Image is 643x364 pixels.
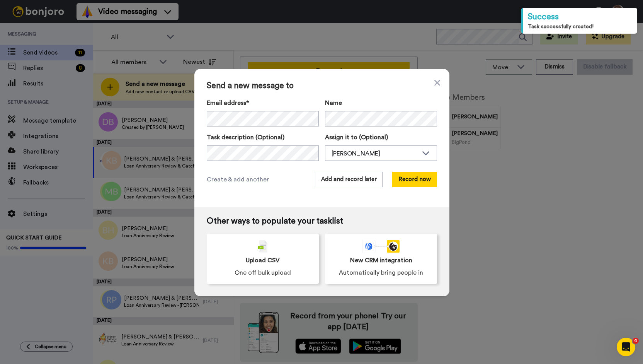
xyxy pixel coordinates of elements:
[325,133,437,142] label: Assign it to (Optional)
[235,268,291,277] span: One off bulk upload
[207,98,319,108] label: Email address*
[258,240,267,253] img: csv-grey.png
[207,217,437,226] span: Other ways to populate your tasklist
[246,256,280,265] span: Upload CSV
[207,175,269,184] span: Create & add another
[207,81,437,91] span: Send a new message to
[315,172,383,187] button: Add and record later
[528,11,633,23] div: Success
[350,256,412,265] span: New CRM integration
[633,338,639,344] span: 4
[392,172,437,187] button: Record now
[617,338,635,356] iframe: Intercom live chat
[207,133,319,142] label: Task description (Optional)
[332,149,418,158] div: [PERSON_NAME]
[528,23,633,31] div: Task successfully created!
[362,240,400,253] div: animation
[339,268,423,277] span: Automatically bring people in
[325,98,342,108] span: Name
